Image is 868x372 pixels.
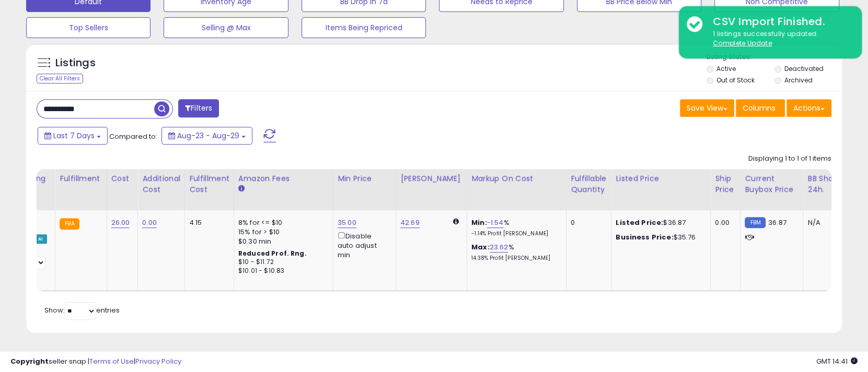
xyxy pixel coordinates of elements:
button: Aug-23 - Aug-29 [161,127,252,145]
b: Max: [471,242,490,252]
button: Columns [736,99,785,117]
small: FBA [60,218,79,230]
a: 0.00 [142,218,157,228]
div: Current Buybox Price [745,173,798,195]
button: Save View [680,99,734,117]
button: Items Being Repriced [302,17,426,38]
div: $35.76 [616,233,702,242]
div: Clear All Filters [37,74,83,83]
small: Amazon Fees. [238,184,245,194]
a: 23.62 [490,242,508,253]
div: 1 listings successfully updated. [705,29,854,49]
div: seller snap | | [10,357,181,367]
th: The percentage added to the cost of goods (COGS) that forms the calculator for Min & Max prices. [467,169,566,210]
div: $10.01 - $10.83 [238,267,325,275]
label: Active [716,64,736,73]
span: Compared to: [109,131,157,141]
span: Show: entries [44,305,120,315]
div: Cost [111,173,134,184]
a: 26.00 [111,218,130,228]
b: Min: [471,218,487,227]
button: Filters [178,99,219,117]
div: 0.00 [715,218,732,227]
div: Additional Cost [142,173,180,195]
u: Complete Update [713,39,772,47]
div: Ship Price [715,173,736,195]
b: Listed Price: [616,218,663,227]
span: Last 7 Days [53,130,95,141]
span: 2025-09-6 14:41 GMT [816,356,858,366]
div: Fulfillment Cost [189,173,229,195]
button: Last 7 Days [38,127,108,145]
p: 14.38% Profit [PERSON_NAME] [471,255,558,262]
small: FBM [745,217,765,228]
div: $10 - $11.72 [238,258,325,267]
span: Columns [743,103,776,113]
div: Disable auto adjust min [338,230,388,260]
span: Aug-23 - Aug-29 [177,130,239,141]
div: CSV Import Finished. [705,14,854,29]
div: Fulfillment [60,173,102,184]
a: -1.54 [487,218,504,228]
label: Deactivated [784,64,824,73]
label: Out of Stock [716,76,755,85]
div: 0 [571,218,603,227]
div: 15% for > $10 [238,227,325,237]
div: BB Share 24h. [807,173,846,195]
div: N/A [807,218,842,227]
b: Business Price: [616,232,673,242]
span: 36.87 [768,218,786,227]
div: 8% for <= $10 [238,218,325,227]
div: Displaying 1 to 1 of 1 items [748,154,831,164]
div: $36.87 [616,218,702,227]
div: Amazon Fees [238,173,329,184]
b: Reduced Prof. Rng. [238,249,307,258]
div: 4.15 [189,218,226,227]
a: 35.00 [338,218,356,228]
a: 42.69 [400,218,420,228]
div: Listed Price [616,173,706,184]
a: Privacy Policy [135,356,181,366]
a: Terms of Use [89,356,134,366]
strong: Copyright [10,356,49,366]
div: Repricing [10,173,51,184]
button: Actions [786,99,831,117]
div: % [471,243,558,262]
button: Top Sellers [26,17,151,38]
p: -1.14% Profit [PERSON_NAME] [471,230,558,237]
div: [PERSON_NAME] [400,173,462,184]
div: % [471,218,558,237]
div: Fulfillable Quantity [571,173,607,195]
label: Archived [784,76,813,85]
div: Min Price [338,173,391,184]
h5: Listings [55,56,96,70]
div: $0.30 min [238,237,325,246]
div: Markup on Cost [471,173,562,184]
button: Selling @ Max [164,17,288,38]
